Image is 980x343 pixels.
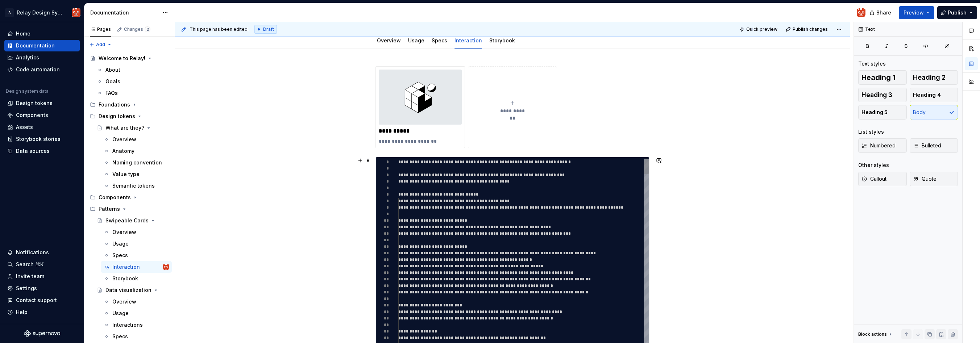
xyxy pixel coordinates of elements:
span: Publish [948,9,967,16]
a: Home [4,28,80,39]
a: Usage [101,238,172,250]
div: Design system data [6,88,49,94]
span: Publish changes [793,26,828,32]
a: Components [4,109,80,121]
div: Value type [112,171,140,178]
div: Data sources [16,147,50,155]
img: Heath [72,8,80,17]
a: Usage [101,308,172,319]
a: Overview [377,37,401,43]
div: A [5,8,14,17]
div: Welcome to Relay! [99,55,145,62]
div: Invite team [16,273,44,280]
a: Interactions [101,319,172,331]
div: Interaction [452,33,485,48]
div: Storybook [486,33,518,48]
a: Overview [101,226,172,238]
a: Interaction [454,37,482,43]
div: Block actions [858,331,887,337]
div: Assets [16,124,33,131]
a: Data sources [4,145,80,157]
div: Components [16,112,48,119]
a: Value type [101,168,172,180]
div: Notifications [16,249,49,256]
a: Naming convention [101,157,172,168]
div: Usage [405,33,427,48]
div: Settings [16,285,37,292]
div: Specs [112,333,128,340]
div: Semantic tokens [112,182,155,189]
span: Heading 2 [913,74,946,81]
div: Relay Design System [17,9,63,16]
button: Quote [910,172,958,186]
div: Goals [105,78,120,85]
button: Share [866,6,896,19]
div: Overview [374,33,404,48]
a: Storybook [101,273,172,284]
div: Changes [124,26,150,32]
div: Block actions [858,329,893,339]
a: Code automation [4,64,80,75]
div: Usage [112,310,129,317]
span: Heading 1 [861,74,896,81]
span: Heading 5 [861,109,888,116]
button: Heading 4 [910,88,958,102]
a: Data visualization [94,284,172,296]
button: Heading 1 [858,70,907,85]
div: Specs [112,252,128,259]
div: Design tokens [99,113,135,120]
div: Storybook stories [16,135,61,143]
button: Search ⌘K [4,259,80,270]
button: Quick preview [737,24,781,34]
div: Interactions [112,321,143,329]
div: Overview [112,298,136,305]
button: Add [87,39,114,50]
div: Overview [112,229,136,236]
button: Callout [858,172,907,186]
a: Storybook stories [4,133,80,145]
button: Preview [899,6,934,19]
img: 79a54107-5d58-4fee-b264-0955302a2898.jpg [379,70,462,125]
button: Contact support [4,294,80,306]
div: Data visualization [105,286,151,294]
div: Interaction [112,263,140,271]
div: Documentation [16,42,55,49]
div: Search ⌘K [16,261,43,268]
a: FAQs [94,87,172,99]
div: Help [16,309,28,316]
div: About [105,66,120,74]
img: Heath [163,264,169,270]
button: Heading 3 [858,88,907,102]
span: Preview [904,9,924,16]
a: Semantic tokens [101,180,172,192]
div: List styles [858,128,884,135]
a: Invite team [4,271,80,282]
a: Specs [432,37,447,43]
div: Swipeable Cards [105,217,149,224]
span: Callout [861,175,886,183]
div: Foundations [87,99,172,110]
span: This page has been edited. [190,26,249,32]
div: Overview [112,136,136,143]
div: Naming convention [112,159,162,166]
div: Design tokens [16,100,53,107]
a: Design tokens [4,97,80,109]
div: Code automation [16,66,60,73]
span: Add [96,42,105,47]
span: Quick preview [746,26,777,32]
button: Publish changes [784,24,831,34]
button: Heading 5 [858,105,907,120]
div: Components [87,192,172,203]
button: Publish [937,6,977,19]
span: 2 [145,26,150,32]
span: Heading 3 [861,91,892,99]
div: Other styles [858,162,889,169]
svg: Supernova Logo [24,330,60,337]
div: Patterns [87,203,172,215]
div: Storybook [112,275,138,282]
a: Specs [101,250,172,261]
a: Specs [101,331,172,342]
a: Anatomy [101,145,172,157]
div: Design tokens [87,110,172,122]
